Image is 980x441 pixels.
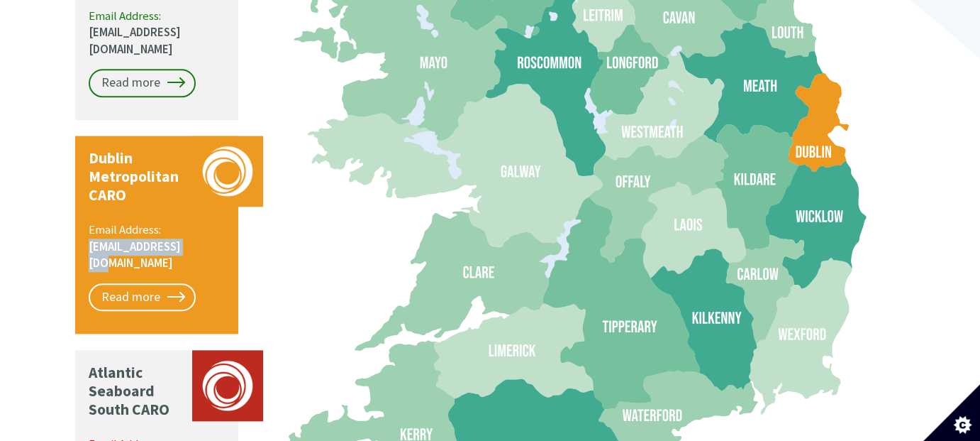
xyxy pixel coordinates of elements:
[89,8,227,58] p: Email Address:
[89,239,181,271] a: [EMAIL_ADDRESS][DOMAIN_NAME]
[89,283,196,312] a: Read more
[89,222,227,272] p: Email Address:
[89,69,196,97] a: Read more
[89,24,181,57] a: [EMAIL_ADDRESS][DOMAIN_NAME]
[89,149,185,205] p: Dublin Metropolitan CARO
[923,384,980,441] button: Set cookie preferences
[89,364,185,419] p: Atlantic Seaboard South CARO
